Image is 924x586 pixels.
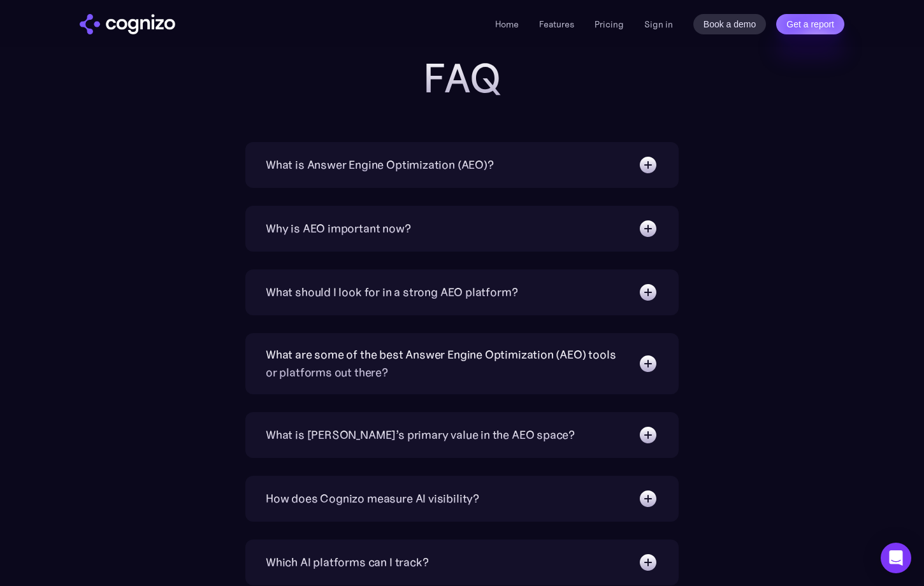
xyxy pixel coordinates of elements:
[266,156,494,174] div: What is Answer Engine Optimization (AEO)?
[80,14,175,34] img: cognizo logo
[693,14,767,34] a: Book a demo
[644,17,673,32] a: Sign in
[207,55,717,101] h2: FAQ
[266,554,428,571] div: Which AI platforms can I track?
[495,18,519,30] a: Home
[595,18,624,30] a: Pricing
[776,14,844,34] a: Get a report
[266,490,479,508] div: How does Cognizo measure AI visibility?
[80,14,175,34] a: home
[881,543,911,573] div: Open Intercom Messenger
[266,220,411,238] div: Why is AEO important now?
[539,18,574,30] a: Features
[266,346,625,382] div: What are some of the best Answer Engine Optimization (AEO) tools or platforms out there?
[266,283,517,301] div: What should I look for in a strong AEO platform?
[266,426,575,444] div: What is [PERSON_NAME]’s primary value in the AEO space?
